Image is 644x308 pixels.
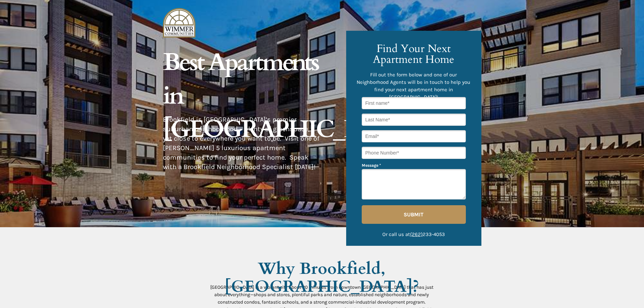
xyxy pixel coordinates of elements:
[362,205,466,224] button: SUBMIT
[382,231,445,237] span: Or call us at 233-4053
[224,258,419,298] span: Why Brookfield, [GEOGRAPHIC_DATA]?
[163,46,415,146] span: Best Apartments in [GEOGRAPHIC_DATA]
[373,41,454,67] span: Find Your Next Apartment Home
[362,130,466,142] input: Email*
[362,114,466,126] input: Last Name*
[362,97,466,109] input: First name*
[362,147,466,159] input: Phone Number*
[362,211,466,218] span: SUBMIT
[410,231,423,237] a: (262)
[362,163,381,168] span: Message *
[357,72,470,100] span: Fill out the form below and one of our Neighborhood Agents will be in touch to help you find your...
